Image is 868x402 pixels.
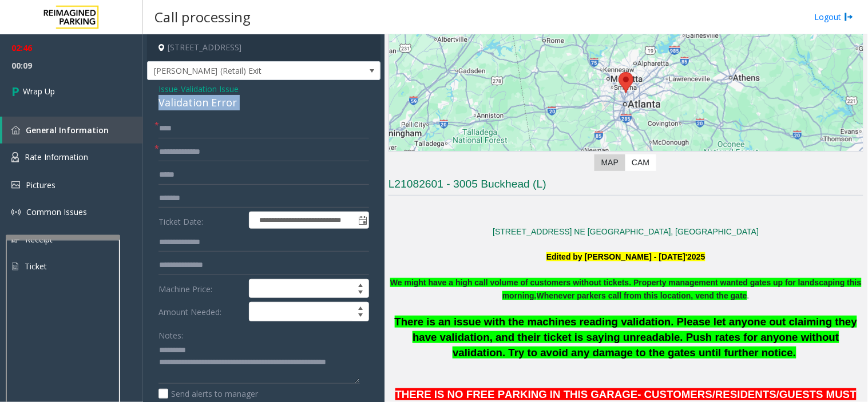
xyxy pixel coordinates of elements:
label: Notes: [158,325,183,341]
span: There is an issue with the machines reading validation. Please let anyone out claiming they have ... [395,316,858,358]
label: Machine Price: [156,279,246,298]
span: Toggle popup [356,212,368,228]
span: Common Issues [26,206,87,217]
span: Pictures [26,180,56,190]
span: Decrease value [352,312,368,321]
span: Receipt [25,234,53,245]
label: Send alerts to manager [158,388,258,400]
label: Ticket Date: [156,212,246,229]
img: logout [845,11,854,23]
a: Logout [815,11,854,23]
span: We might have a high call volume of customers without tickets. Property management wanted gates u... [390,278,862,300]
span: Wrap Up [23,85,55,97]
span: Increase value [352,280,368,289]
img: 'icon' [11,152,19,162]
img: 'icon' [11,126,20,134]
span: General Information [26,125,109,136]
a: General Information [2,117,143,144]
h4: [STREET_ADDRESS] [147,34,381,61]
img: 'icon' [11,208,21,217]
div: Validation Error [158,95,369,110]
b: Edited by [PERSON_NAME] - [DATE]'2025 [546,252,706,261]
span: . [537,291,750,300]
h3: L21082601 - 3005 Buckhead (L) [389,177,863,196]
label: CAM [625,154,656,171]
b: Whenever parkers call from this location, vend the gate [537,291,747,300]
span: Issue [158,83,178,95]
span: Decrease value [352,289,368,298]
span: - [178,83,239,94]
span: Validation Issue [181,83,239,95]
span: [PERSON_NAME] (Retail) Exit [148,62,334,80]
div: 3005 Peachtree Road Northeast, Atlanta, GA [619,72,633,93]
img: 'icon' [11,181,20,189]
label: Map [594,154,625,171]
label: Amount Needed: [156,302,246,321]
span: Increase value [352,303,368,312]
span: Rate Information [25,152,88,162]
h3: Call processing [149,3,256,31]
a: [STREET_ADDRESS] NE [GEOGRAPHIC_DATA], [GEOGRAPHIC_DATA] [493,227,759,236]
